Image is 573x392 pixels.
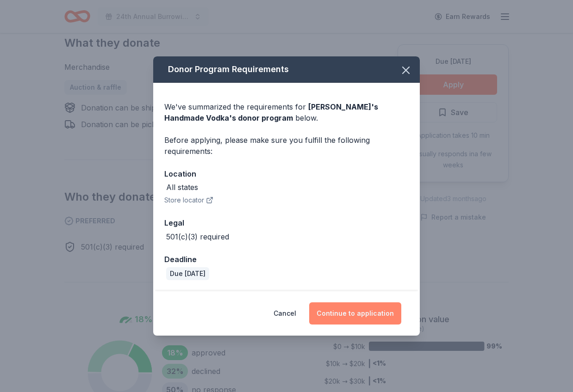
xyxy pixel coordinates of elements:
[166,231,229,242] div: 501(c)(3) required
[166,182,198,193] div: All states
[164,135,409,157] div: Before applying, please make sure you fulfill the following requirements:
[164,253,409,265] div: Deadline
[166,267,209,280] div: Due [DATE]
[164,168,409,180] div: Location
[164,195,213,206] button: Store locator
[164,217,409,229] div: Legal
[153,56,420,83] div: Donor Program Requirements
[164,101,409,123] div: We've summarized the requirements for below.
[274,302,296,325] button: Cancel
[309,302,401,325] button: Continue to application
